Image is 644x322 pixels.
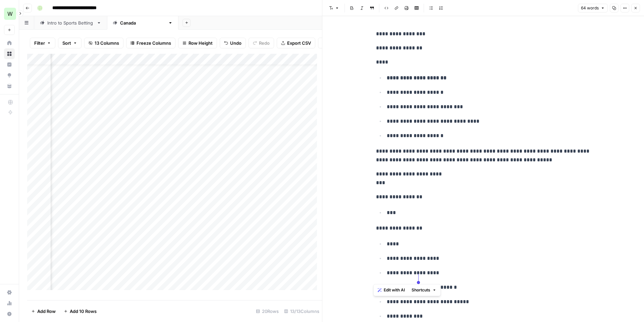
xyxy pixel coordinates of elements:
span: Row Height [189,40,213,46]
button: Add Row [27,306,60,317]
span: Filter [34,40,45,46]
button: Export CSV [277,38,315,48]
a: Your Data [4,81,15,91]
button: Add 10 Rows [60,306,101,317]
span: Sort [62,40,71,46]
a: Settings [4,287,15,298]
button: Shortcuts [409,286,439,294]
a: Usage [4,298,15,309]
div: 13/13 Columns [281,306,322,317]
button: 13 Columns [84,38,123,48]
button: Freeze Columns [126,38,175,48]
a: Opportunities [4,70,15,81]
span: 13 Columns [95,40,119,46]
span: Redo [259,40,270,46]
span: Add 10 Rows [70,308,97,315]
button: Row Height [178,38,217,48]
span: W [7,10,13,18]
div: Intro to Sports Betting [47,19,94,26]
a: Home [4,38,15,48]
button: Help + Support [4,309,15,319]
button: Filter [30,38,55,48]
button: Redo [249,38,274,48]
a: [GEOGRAPHIC_DATA] [107,16,178,30]
div: [GEOGRAPHIC_DATA] [120,19,165,26]
span: Shortcuts [412,287,430,293]
a: Intro to Sports Betting [34,16,107,30]
span: Undo [230,40,241,46]
button: Edit with AI [375,286,408,294]
span: Freeze Columns [137,40,171,46]
span: Export CSV [287,40,311,46]
button: 64 words [578,4,608,12]
span: Edit with AI [384,287,405,293]
button: Undo [220,38,246,48]
div: 20 Rows [253,306,281,317]
a: Insights [4,59,15,70]
span: Add Row [37,308,56,315]
a: Browse [4,48,15,59]
span: 64 words [581,5,599,11]
button: Workspace: Workspace1 [4,5,15,22]
button: Sort [58,38,82,48]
